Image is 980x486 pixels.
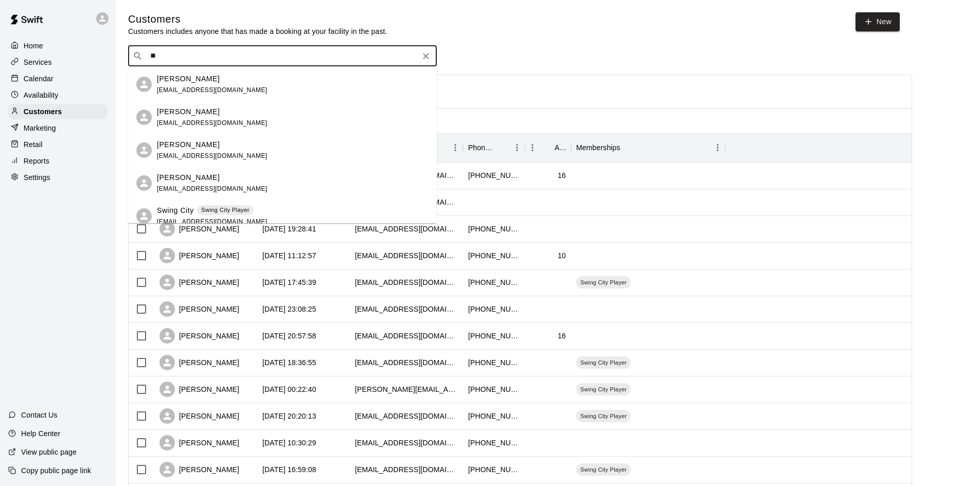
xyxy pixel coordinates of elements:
[21,410,58,420] p: Contact Us
[21,447,77,457] p: View public page
[157,152,268,159] span: [EMAIL_ADDRESS][DOMAIN_NAME]
[468,133,495,162] div: Phone Number
[136,110,152,125] div: Benjamin Edmundson
[576,383,631,395] div: Swing City Player
[24,41,43,51] p: Home
[24,172,50,183] p: Settings
[525,133,571,162] div: Age
[157,139,220,150] p: [PERSON_NAME]
[355,411,458,421] div: larsonjoe25@gmail.com
[159,435,239,451] div: [PERSON_NAME]
[355,357,458,368] div: mikedorey15@gmail.com
[856,12,900,31] a: New
[468,438,520,448] div: +18476936989
[8,38,108,53] a: Home
[21,428,60,439] p: Help Center
[8,137,108,152] a: Retail
[24,139,43,150] p: Retail
[558,170,566,181] div: 16
[8,87,108,103] a: Availability
[159,355,239,370] div: [PERSON_NAME]
[468,464,520,475] div: +12626720663
[8,120,108,136] a: Marketing
[136,175,152,191] div: Will Ollanketo
[159,462,239,477] div: [PERSON_NAME]
[136,77,152,92] div: Christine Swantz
[468,304,520,314] div: +12623705448
[576,385,631,393] span: Swing City Player
[355,438,458,448] div: jonestomr@aol.com
[136,142,152,158] div: Weston Kairis
[355,277,458,287] div: kdeaks26@gmail.com
[159,275,239,290] div: [PERSON_NAME]
[576,133,620,162] div: Memberships
[355,464,458,475] div: jmcc118@hotmail.com
[468,411,520,421] div: +12627589503
[576,465,631,474] span: Swing City Player
[159,248,239,263] div: [PERSON_NAME]
[157,218,268,225] span: [EMAIL_ADDRESS][DOMAIN_NAME]
[159,382,239,397] div: [PERSON_NAME]
[8,170,108,185] a: Settings
[448,140,463,155] button: Menu
[262,250,316,261] div: 2025-07-30 11:12:57
[136,208,152,224] div: Swing City
[24,90,59,100] p: Availability
[576,278,631,286] span: Swing City Player
[157,205,194,216] p: Swing City
[576,463,631,476] div: Swing City Player
[24,57,52,67] p: Services
[558,250,566,261] div: 10
[201,206,250,214] p: Swing City Player
[540,140,555,155] button: Sort
[8,104,108,119] a: Customers
[262,331,316,341] div: 2025-07-28 20:57:58
[463,133,525,162] div: Phone Number
[468,277,520,287] div: +12624921301
[24,74,54,84] p: Calendar
[159,408,239,424] div: [PERSON_NAME]
[262,304,316,314] div: 2025-07-28 23:08:25
[620,140,635,155] button: Sort
[468,224,520,234] div: +16084792045
[262,277,316,287] div: 2025-07-29 17:45:39
[24,123,56,133] p: Marketing
[468,170,520,181] div: +12622258938
[262,411,316,421] div: 2025-07-25 20:20:13
[157,74,220,84] p: [PERSON_NAME]
[24,156,49,166] p: Reports
[576,276,631,289] div: Swing City Player
[128,46,437,66] div: Search customers by name or email
[262,357,316,368] div: 2025-07-28 18:36:55
[355,250,458,261] div: jsondej55@gmail.com
[355,304,458,314] div: sarakierzek@yahoo.com
[159,301,239,317] div: [PERSON_NAME]
[157,86,268,94] span: [EMAIL_ADDRESS][DOMAIN_NAME]
[355,384,458,394] div: dzierzanowskinathan@yahoo.com
[576,410,631,422] div: Swing City Player
[157,172,220,183] p: [PERSON_NAME]
[509,140,525,155] button: Menu
[355,331,458,341] div: dzierzanowskijack@yahoo.com
[8,153,108,169] a: Reports
[576,412,631,420] span: Swing City Player
[157,185,268,192] span: [EMAIL_ADDRESS][DOMAIN_NAME]
[262,464,316,475] div: 2025-07-23 16:59:08
[468,250,520,261] div: +12629141199
[157,106,220,117] p: [PERSON_NAME]
[468,384,520,394] div: +12624968693
[21,465,91,476] p: Copy public page link
[8,55,108,70] a: Services
[468,331,520,341] div: +12624965514
[355,224,458,234] div: suttmanwi@gmail.com
[8,71,108,86] a: Calendar
[128,12,387,26] h5: Customers
[157,119,268,127] span: [EMAIL_ADDRESS][DOMAIN_NAME]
